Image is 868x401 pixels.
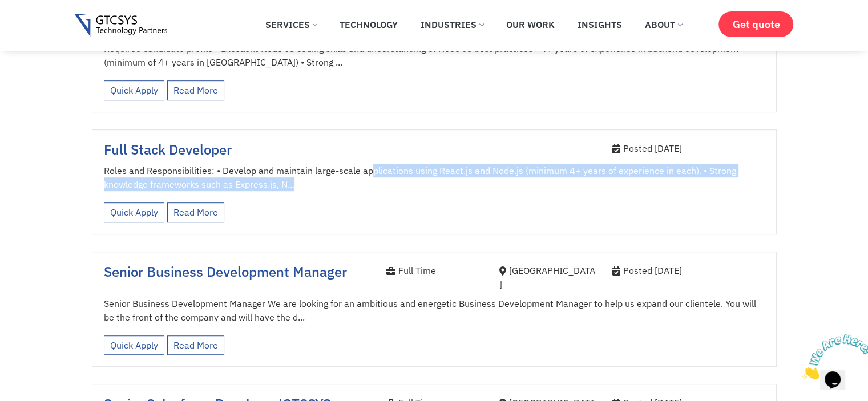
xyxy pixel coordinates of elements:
[257,12,325,37] a: Services
[386,264,482,277] div: Full Time
[412,12,492,37] a: Industries
[104,140,232,159] a: Full Stack Developer
[167,202,224,222] a: Read More
[167,80,224,100] a: Read More
[498,12,563,37] a: Our Work
[104,297,765,324] p: Senior Business Development Manager We are looking for an ambitious and energetic Business Develo...
[569,12,631,37] a: Insights
[331,12,406,37] a: Technology
[104,262,347,281] a: Senior Business Development Manager
[718,11,793,37] a: Get quote
[612,264,765,277] div: Posted [DATE]
[104,202,164,222] a: Quick Apply
[104,164,765,191] p: Roles and Responsibilities: • Develop and maintain large-scale applications using React.js and No...
[104,80,164,100] a: Quick Apply
[612,141,765,155] div: Posted [DATE]
[74,14,167,37] img: Gtcsys logo
[167,335,224,355] a: Read More
[104,335,164,355] a: Quick Apply
[732,18,780,30] span: Get quote
[5,5,75,50] img: Chat attention grabber
[797,330,868,384] iframe: chat widget
[636,12,691,37] a: About
[104,42,765,69] p: Required candidate profile • Excellent Node JS coding skills and understanding of Node JS best pr...
[499,264,595,291] div: [GEOGRAPHIC_DATA]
